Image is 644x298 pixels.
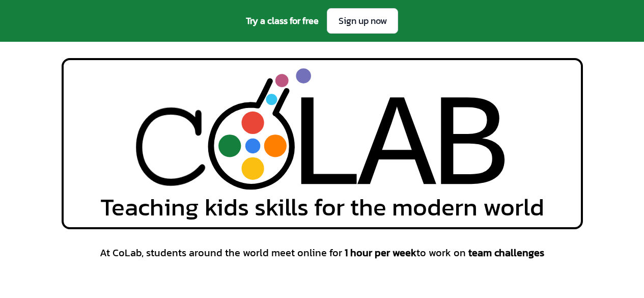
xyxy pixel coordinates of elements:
div: B [431,70,510,228]
span: Teaching kids skills for the modern world [100,195,544,219]
div: L [286,70,365,228]
span: team challenges [468,245,544,260]
span: Try a class for free [246,14,319,28]
div: A [357,70,436,228]
a: Sign up now [327,8,398,34]
span: At CoLab, students around the world meet online for to work on [100,246,544,260]
span: 1 hour per week [345,245,416,260]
